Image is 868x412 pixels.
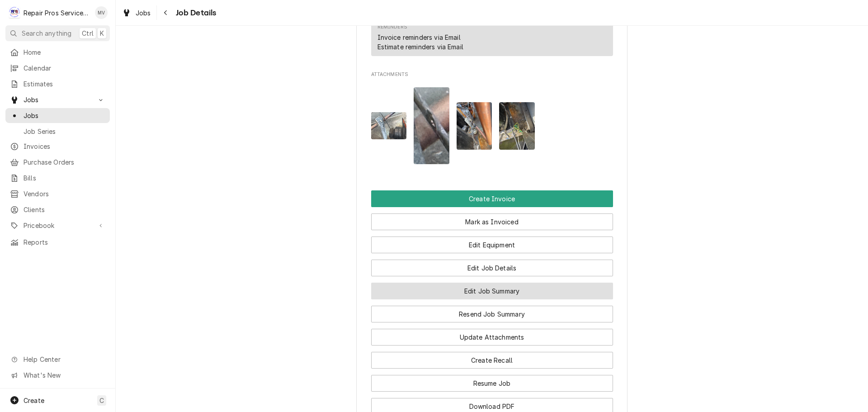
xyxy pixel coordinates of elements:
a: Home [5,45,110,60]
span: Attachments [371,80,613,171]
span: Purchase Orders [24,157,105,167]
div: Button Group Row [371,299,613,322]
a: Job Series [5,124,110,139]
button: Navigate back [159,5,173,20]
span: Jobs [24,111,105,120]
span: Clients [24,205,105,214]
span: Attachments [371,71,613,78]
div: Repair Pros Services Inc's Avatar [8,6,21,19]
span: What's New [24,370,104,380]
a: Clients [5,202,110,217]
button: Edit Job Summary [371,283,613,299]
button: Edit Equipment [371,237,613,253]
span: Ctrl [82,28,94,38]
span: Calendar [24,63,105,73]
a: Bills [5,170,110,185]
div: MV [95,6,108,19]
img: Y3nXVNYIRyqYOs3x3VkQ [457,102,492,150]
div: Button Group Row [371,253,613,276]
a: Calendar [5,61,110,76]
div: Button Group Row [371,369,613,392]
button: Mark as Invoiced [371,213,613,230]
a: Reports [5,235,110,250]
img: OZ4AVVmgQPaAnkKLQgn2 [371,112,407,139]
div: Reminders [377,24,463,51]
span: Jobs [136,8,151,18]
img: iedNu6htQ8SXep5MVMZJ [499,102,535,150]
span: Job Series [24,127,105,136]
button: Create Recall [371,352,613,369]
span: Reports [24,237,105,247]
div: Button Group Row [371,190,613,207]
div: Mindy Volker's Avatar [95,6,108,19]
span: Help Center [24,355,104,364]
a: Purchase Orders [5,155,110,170]
a: Jobs [5,108,110,123]
button: Resend Job Summary [371,306,613,322]
div: Button Group Row [371,322,613,346]
a: Go to Pricebook [5,218,110,233]
a: Invoices [5,139,110,154]
img: ma8eEzT8Q26kPYw5hOG7 [414,87,449,165]
a: Go to Jobs [5,92,110,107]
button: Create Invoice [371,190,613,207]
a: Jobs [118,5,155,20]
a: Go to Help Center [5,352,110,367]
a: Go to What's New [5,368,110,383]
a: Vendors [5,186,110,201]
div: Button Group Row [371,230,613,253]
button: Update Attachments [371,329,613,346]
span: C [99,396,104,405]
span: Vendors [24,189,105,199]
span: K [100,28,104,38]
div: Button Group Row [371,207,613,230]
div: Button Group Row [371,276,613,299]
span: Home [24,47,105,57]
span: Invoices [24,142,105,151]
span: Pricebook [24,221,92,230]
span: Estimates [24,79,105,89]
div: R [8,6,21,19]
span: Job Details [173,7,217,19]
div: Reminders [377,24,407,31]
span: Search anything [22,28,71,38]
span: Create [24,397,44,404]
a: Estimates [5,76,110,91]
div: Attachments [371,71,613,171]
button: Search anythingCtrlK [5,25,110,41]
span: Jobs [24,95,92,104]
div: Estimate reminders via Email [377,42,463,52]
button: Resume Job [371,375,613,392]
div: Repair Pros Services Inc [24,8,90,18]
button: Edit Job Details [371,260,613,276]
span: Bills [24,173,105,183]
div: Button Group Row [371,346,613,369]
div: Invoice reminders via Email [377,33,461,42]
